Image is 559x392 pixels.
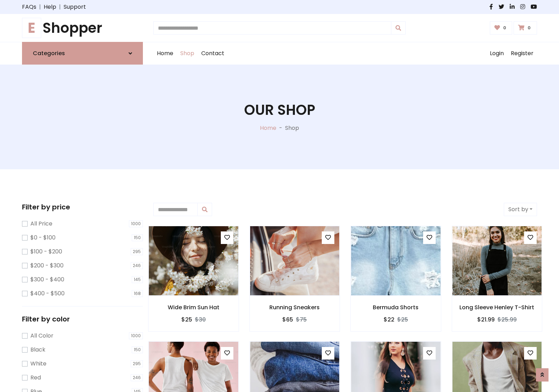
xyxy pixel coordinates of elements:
h6: Long Sleeve Henley T-Shirt [452,304,542,311]
span: | [56,3,64,11]
label: White [30,360,46,368]
h6: Running Sneakers [250,304,340,311]
a: Login [486,42,507,65]
h6: $21.99 [477,316,495,323]
span: 1000 [129,332,143,339]
h6: Wide Brim Sun Hat [148,304,239,311]
h6: Bermuda Shorts [351,304,441,311]
span: 168 [132,290,143,297]
a: Help [44,3,56,11]
span: | [36,3,44,11]
a: 0 [514,21,537,35]
p: - [276,124,285,132]
a: Home [260,124,276,132]
h5: Filter by price [22,203,143,211]
button: Sort by [504,203,537,216]
a: 0 [490,21,513,35]
span: 145 [132,276,143,283]
label: $0 - $100 [30,234,56,242]
a: FAQs [22,3,36,11]
h1: Our Shop [244,102,315,118]
p: Shop [285,124,299,132]
a: EShopper [22,20,143,36]
h5: Filter by color [22,315,143,323]
span: E [22,18,41,38]
a: Contact [198,42,228,65]
del: $25 [397,316,408,324]
a: Home [153,42,177,65]
span: 0 [526,25,532,31]
a: Categories [22,42,143,65]
h6: $65 [282,316,293,323]
h1: Shopper [22,20,143,36]
label: $300 - $400 [30,275,64,284]
span: 246 [131,374,143,381]
label: $200 - $300 [30,261,64,270]
span: 0 [501,25,508,31]
a: Support [64,3,86,11]
del: $75 [296,316,307,324]
span: 1000 [129,220,143,227]
a: Register [507,42,537,65]
h6: $22 [384,316,394,323]
del: $25.99 [498,316,517,324]
span: 150 [132,346,143,353]
a: Shop [177,42,198,65]
span: 246 [131,262,143,269]
label: Red [30,373,41,382]
span: 295 [131,360,143,367]
label: All Price [30,220,52,228]
label: All Color [30,332,53,340]
h6: $25 [181,316,192,323]
label: $400 - $500 [30,289,65,298]
span: 150 [132,234,143,241]
del: $30 [195,316,206,324]
h6: Categories [33,50,65,57]
label: $100 - $200 [30,247,62,256]
span: 295 [131,248,143,255]
label: Black [30,346,45,354]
